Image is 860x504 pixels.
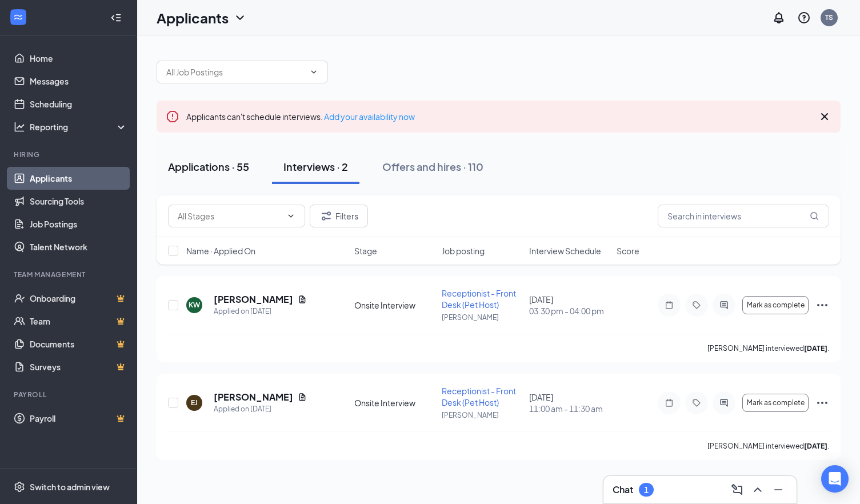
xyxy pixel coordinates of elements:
[30,47,127,70] a: Home
[30,190,127,213] a: Sourcing Tools
[442,313,522,322] p: [PERSON_NAME]
[707,343,829,353] p: [PERSON_NAME] interviewed .
[310,205,368,227] button: Filter Filters
[354,299,435,311] div: Onsite Interview
[214,391,293,403] h5: [PERSON_NAME]
[354,245,377,257] span: Stage
[529,403,610,414] span: 11:00 am - 11:30 am
[30,310,127,333] a: TeamCrown
[178,210,282,222] input: All Stages
[804,442,827,450] b: [DATE]
[14,481,25,493] svg: Settings
[772,11,786,25] svg: Notifications
[442,386,516,407] span: Receptionist - Front Desk (Pet Host)
[233,11,247,25] svg: ChevronDown
[382,159,483,174] div: Offers and hires · 110
[529,305,610,317] span: 03:30 pm - 04:00 pm
[529,245,601,257] span: Interview Schedule
[30,167,127,190] a: Applicants
[14,121,25,133] svg: Analysis
[30,93,127,115] a: Scheduling
[309,67,318,77] svg: ChevronDown
[14,390,125,399] div: Payroll
[742,296,809,314] button: Mark as complete
[821,465,849,493] div: Open Intercom Messenger
[771,483,785,497] svg: Minimize
[319,209,333,223] svg: Filter
[442,245,485,257] span: Job posting
[442,288,516,310] span: Receptionist - Front Desk (Pet Host)
[644,485,649,495] div: 1
[742,394,809,412] button: Mark as complete
[30,481,110,493] div: Switch to admin view
[283,159,348,174] div: Interviews · 2
[717,398,731,407] svg: ActiveChat
[30,333,127,355] a: DocumentsCrown
[617,245,639,257] span: Score
[825,13,833,22] div: TS
[30,355,127,378] a: SurveysCrown
[214,306,307,317] div: Applied on [DATE]
[286,211,295,221] svg: ChevronDown
[30,213,127,235] a: Job Postings
[157,8,229,27] h1: Applicants
[13,11,24,23] svg: WorkstreamLogo
[797,11,811,25] svg: QuestionInfo
[189,300,200,310] div: KW
[14,270,125,279] div: Team Management
[14,150,125,159] div: Hiring
[529,391,610,414] div: [DATE]
[30,287,127,310] a: OnboardingCrown
[613,483,633,496] h3: Chat
[166,66,305,78] input: All Job Postings
[747,301,805,309] span: Mark as complete
[810,211,819,221] svg: MagnifyingGlass
[186,245,255,257] span: Name · Applied On
[324,111,415,122] a: Add your availability now
[662,301,676,310] svg: Note
[690,398,703,407] svg: Tag
[214,403,307,415] div: Applied on [DATE]
[707,441,829,451] p: [PERSON_NAME] interviewed .
[30,407,127,430] a: PayrollCrown
[166,110,179,123] svg: Error
[186,111,415,122] span: Applicants can't schedule interviews.
[804,344,827,353] b: [DATE]
[662,398,676,407] svg: Note
[298,295,307,304] svg: Document
[818,110,831,123] svg: Cross
[749,481,767,499] button: ChevronUp
[30,235,127,258] a: Talent Network
[751,483,765,497] svg: ChevronUp
[30,121,128,133] div: Reporting
[717,301,731,310] svg: ActiveChat
[690,301,703,310] svg: Tag
[815,396,829,410] svg: Ellipses
[747,399,805,407] span: Mark as complete
[168,159,249,174] div: Applications · 55
[730,483,744,497] svg: ComposeMessage
[728,481,746,499] button: ComposeMessage
[658,205,829,227] input: Search in interviews
[30,70,127,93] a: Messages
[298,393,307,402] svg: Document
[815,298,829,312] svg: Ellipses
[191,398,198,407] div: EJ
[442,410,522,420] p: [PERSON_NAME]
[110,12,122,23] svg: Collapse
[354,397,435,409] div: Onsite Interview
[769,481,787,499] button: Minimize
[214,293,293,306] h5: [PERSON_NAME]
[529,294,610,317] div: [DATE]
